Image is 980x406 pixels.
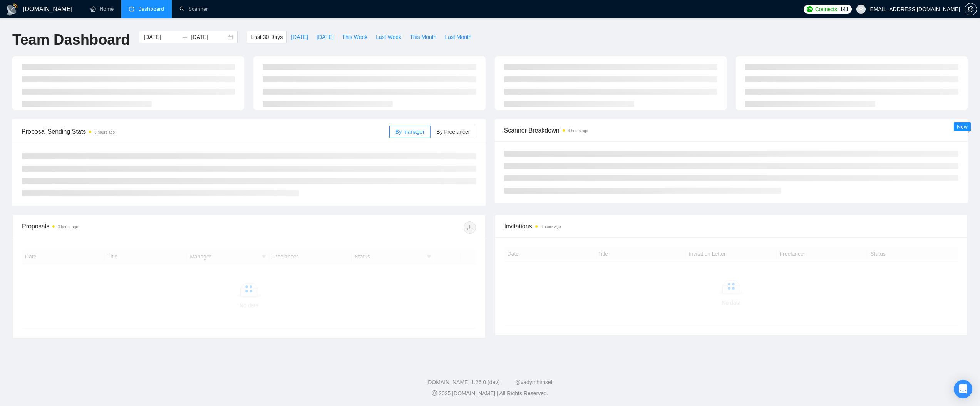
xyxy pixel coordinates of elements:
[858,7,864,12] span: user
[541,225,561,229] time: 3 hours ago
[372,31,405,43] button: Last Week
[957,124,968,130] span: New
[94,130,115,134] time: 3 hours ago
[965,6,977,12] a: setting
[436,129,470,135] span: By Freelancer
[12,31,130,49] h1: Team Dashboard
[338,31,372,43] button: This Week
[815,5,838,13] span: Connects:
[395,129,424,135] span: By manager
[179,6,208,12] a: searchScanner
[376,33,401,41] span: Last Week
[445,33,471,41] span: Last Month
[6,3,18,16] img: logo
[432,390,437,396] span: copyright
[504,126,959,135] span: Scanner Breakdown
[182,34,188,40] span: swap-right
[312,31,338,43] button: [DATE]
[342,33,367,41] span: This Week
[426,379,500,385] a: [DOMAIN_NAME] 1.26.0 (dev)
[317,33,333,41] span: [DATE]
[504,221,958,231] span: Invitations
[22,127,389,136] span: Proposal Sending Stats
[182,34,188,40] span: to
[840,5,848,13] span: 141
[287,31,312,43] button: [DATE]
[251,33,283,41] span: Last 30 Days
[954,380,972,398] div: Open Intercom Messenger
[22,221,249,234] div: Proposals
[144,33,179,41] input: Start date
[58,225,78,229] time: 3 hours ago
[568,129,588,133] time: 3 hours ago
[6,389,974,398] div: 2025 [DOMAIN_NAME] | All Rights Reserved.
[138,6,164,12] span: Dashboard
[90,6,114,12] a: homeHome
[965,3,977,15] button: setting
[515,379,554,385] a: @vadymhimself
[441,31,476,43] button: Last Month
[405,31,441,43] button: This Month
[291,33,308,41] span: [DATE]
[191,33,226,41] input: End date
[965,6,977,12] span: setting
[807,6,813,12] img: upwork-logo.png
[247,31,287,43] button: Last 30 Days
[410,33,436,41] span: This Month
[129,6,134,12] span: dashboard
